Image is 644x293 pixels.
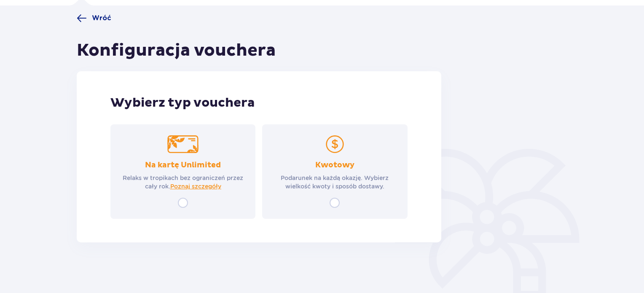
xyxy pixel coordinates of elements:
p: Relaks w tropikach bez ograniczeń przez cały rok. [118,174,248,191]
span: Wróć [92,13,111,23]
p: Podarunek na każdą okazję. Wybierz wielkość kwoty i sposób dostawy. [270,174,400,191]
a: Wróć [77,13,111,23]
p: Kwotowy [315,160,354,170]
p: Wybierz typ vouchera [110,95,408,111]
a: Poznaj szczegóły [170,182,221,191]
h1: Konfiguracja vouchera [77,40,276,61]
p: Na kartę Unlimited [145,160,221,170]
